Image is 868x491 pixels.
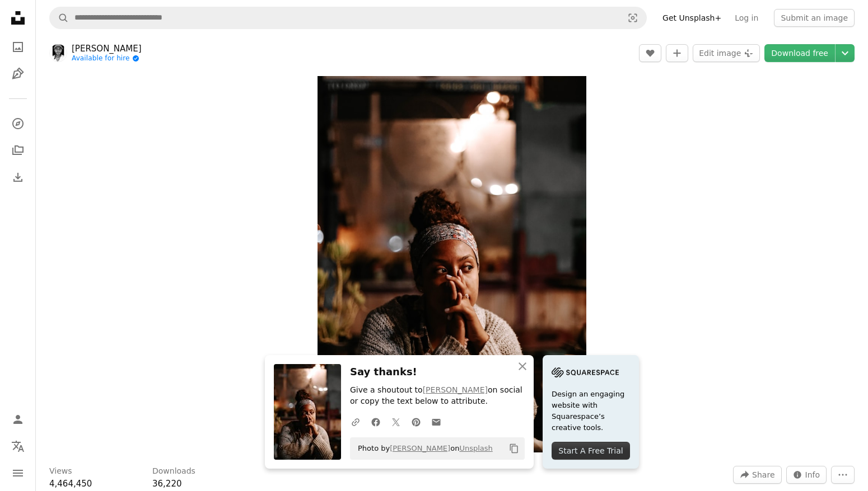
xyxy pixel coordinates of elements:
a: [PERSON_NAME] [72,43,142,54]
a: Share on Facebook [366,410,386,433]
button: More Actions [831,466,855,484]
h3: Downloads [152,466,195,477]
span: Design an engaging website with Squarespace’s creative tools. [552,389,630,433]
a: Design an engaging website with Squarespace’s creative tools.Start A Free Trial [543,355,639,469]
a: Share over email [426,410,446,433]
a: Log in [728,9,765,27]
form: Find visuals sitewide [49,7,647,29]
span: Share [752,466,774,483]
a: [PERSON_NAME] [423,385,488,394]
button: Zoom in on this image [318,76,587,452]
a: Log in / Sign up [7,408,29,431]
h3: Say thanks! [350,364,525,380]
a: Get Unsplash+ [656,9,728,27]
a: Share on Pinterest [406,410,426,433]
button: Like [639,44,661,62]
a: Photos [7,36,29,58]
span: 36,220 [152,479,182,489]
p: Give a shoutout to on social or copy the text below to attribute. [350,385,525,407]
button: Share this image [733,466,781,484]
button: Copy to clipboard [505,439,524,458]
h3: Views [49,466,72,477]
span: 4,464,450 [49,479,92,489]
a: Unsplash [459,444,492,452]
img: man in black and white sweater sitting on chair [318,76,587,452]
a: Download History [7,166,29,188]
a: Explore [7,112,29,135]
a: Share on Twitter [386,410,406,433]
button: Visual search [619,7,646,29]
img: Go to kevin turcios's profile [49,44,67,62]
button: Language [7,435,29,457]
a: Download free [764,44,835,62]
button: Stats about this image [786,466,827,484]
img: file-1705255347840-230a6ab5bca9image [552,364,619,381]
a: Available for hire [72,54,142,63]
a: [PERSON_NAME] [390,444,450,452]
button: Choose download size [836,44,855,62]
button: Search Unsplash [50,7,69,29]
button: Submit an image [774,9,855,27]
button: Add to Collection [666,44,688,62]
a: Collections [7,139,29,162]
a: Illustrations [7,63,29,85]
button: Menu [7,462,29,484]
div: Start A Free Trial [552,442,630,460]
span: Photo by on [352,440,493,457]
span: Info [805,466,820,483]
button: Edit image [693,44,760,62]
